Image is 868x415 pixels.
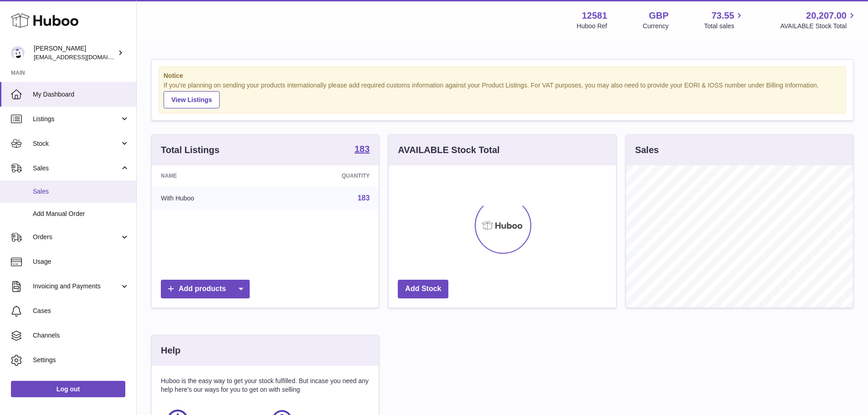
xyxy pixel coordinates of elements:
[152,165,272,186] th: Name
[398,144,499,156] h3: AVAILABLE Stock Total
[780,22,857,31] span: AVAILABLE Stock Total
[33,164,120,173] span: Sales
[161,144,220,156] h3: Total Listings
[33,90,129,99] span: My Dashboard
[34,53,134,61] span: [EMAIL_ADDRESS][DOMAIN_NAME]
[11,46,25,60] img: internalAdmin-12581@internal.huboo.com
[33,331,129,340] span: Channels
[806,10,847,22] span: 20,207.00
[161,280,250,298] a: Add products
[398,280,448,298] a: Add Stock
[34,44,116,61] div: [PERSON_NAME]
[164,91,220,108] a: View Listings
[780,10,857,31] a: 20,207.00 AVAILABLE Stock Total
[33,210,129,218] span: Add Manual Order
[33,187,129,196] span: Sales
[354,144,370,154] strong: 183
[33,115,120,123] span: Listings
[33,282,120,291] span: Invoicing and Payments
[33,307,129,315] span: Cases
[33,257,129,266] span: Usage
[704,22,745,31] span: Total sales
[582,10,607,22] strong: 12581
[354,144,370,155] a: 183
[358,194,370,202] a: 183
[649,10,668,22] strong: GBP
[33,356,129,364] span: Settings
[33,139,120,148] span: Stock
[272,165,379,186] th: Quantity
[161,344,180,357] h3: Help
[152,186,272,210] td: With Huboo
[711,10,734,22] span: 73.55
[635,144,659,156] h3: Sales
[164,72,841,80] strong: Notice
[33,233,120,241] span: Orders
[11,381,125,397] a: Log out
[161,377,370,394] p: Huboo is the easy way to get your stock fulfilled. But incase you need any help here's our ways f...
[164,81,841,108] div: If you're planning on sending your products internationally please add required customs informati...
[704,10,745,31] a: 73.55 Total sales
[643,22,669,31] div: Currency
[577,22,607,31] div: Huboo Ref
